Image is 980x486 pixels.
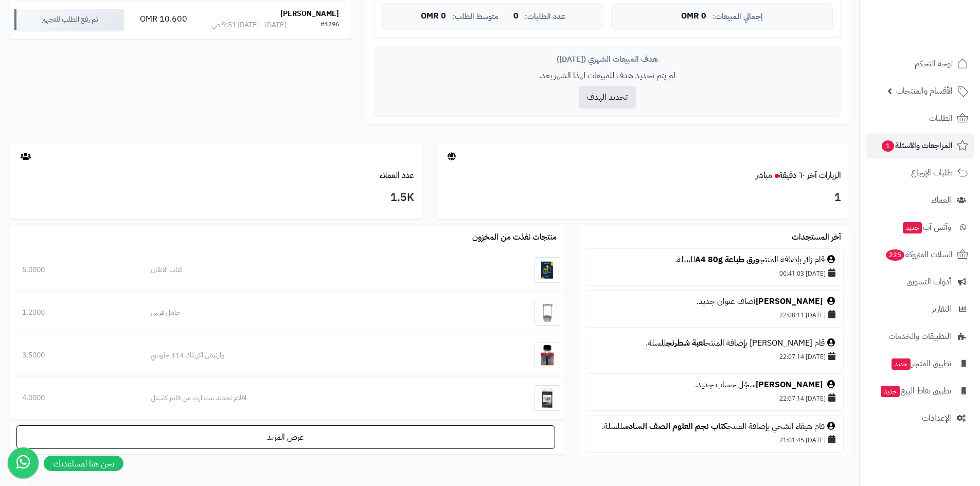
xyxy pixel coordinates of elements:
[866,297,974,321] a: التقارير
[902,220,951,235] span: وآتس آب
[666,337,705,349] a: لعبة شطرنج
[472,233,557,242] h3: منتجات نفذت من المخزون
[932,302,951,316] span: التقارير
[880,384,951,398] span: تطبيق نقاط البيع
[151,308,458,318] div: حامل فرش
[22,308,127,318] div: 1.2000
[885,247,953,262] span: السلات المتروكة
[591,391,838,405] div: [DATE] 22:07:14
[866,406,974,430] a: الإعدادات
[22,393,127,403] div: 4.0000
[445,189,841,207] h3: 1
[792,233,841,242] h3: آخر المستجدات
[881,138,953,153] span: المراجعات والأسئلة
[211,20,286,30] div: [DATE] - [DATE] 9:51 ص
[18,189,414,207] h3: 1.5K
[151,393,458,403] div: اقلام تحديد بيت ارت من فايبر كاستل
[382,54,833,65] div: هدف المبيعات الشهري ([DATE])
[911,166,953,180] span: طلبات الإرجاع
[591,308,838,322] div: [DATE] 22:08:11
[591,421,838,433] div: قام هيفاء الشحي بإضافة المنتج للسلة.
[380,169,414,182] a: عدد العملاء
[922,411,951,425] span: الإعدادات
[890,356,951,371] span: تطبيق المتجر
[681,12,706,21] span: 0 OMR
[14,9,123,30] div: تم رفع الطلب للتجهيز
[881,386,900,397] span: جديد
[756,169,772,182] small: مباشر
[151,265,458,275] div: كتاب الاتقان
[866,269,974,294] a: أدوات التسويق
[756,295,823,308] a: [PERSON_NAME]
[591,433,838,447] div: [DATE] 21:01:45
[756,169,841,182] a: الزيارات آخر ٦٠ دقيقةمباشر
[591,296,838,308] div: أضاف عنوان جديد.
[151,350,458,361] div: وارنيش اكريلك 114 جلوسي
[280,8,339,19] strong: [PERSON_NAME]
[931,193,951,207] span: العملاء
[22,265,127,275] div: 5.0000
[534,300,560,326] img: حامل فرش
[128,1,200,39] td: 10.600 OMR
[910,29,970,50] img: logo-2.png
[534,343,560,368] img: وارنيش اكريلك 114 جلوسي
[591,254,838,266] div: قام زائر بإضافة المنتج للسلة.
[866,215,974,240] a: وآتس آبجديد
[866,106,974,131] a: الطلبات
[866,324,974,349] a: التطبيقات والخدمات
[525,12,565,21] span: عدد الطلبات:
[915,57,953,71] span: لوحة التحكم
[866,242,974,267] a: السلات المتروكة225
[903,222,922,233] span: جديد
[534,385,560,411] img: اقلام تحديد بيت ارت من فايبر كاستل
[452,12,498,21] span: متوسط الطلب:
[22,350,127,361] div: 3.5000
[888,329,951,344] span: التطبيقات والخدمات
[16,425,555,449] a: عرض المزيد
[421,12,446,21] span: 0 OMR
[579,86,636,109] button: تحديد الهدف
[622,420,727,433] a: كتاب نجم العلوم الصف السادس
[929,111,953,125] span: الطلبات
[866,160,974,185] a: طلبات الإرجاع
[591,349,838,364] div: [DATE] 22:07:14
[382,70,833,82] p: لم يتم تحديد هدف للمبيعات لهذا الشهر بعد.
[591,337,838,349] div: قام [PERSON_NAME] بإضافة المنتج للسلة.
[866,379,974,403] a: تطبيق نقاط البيعجديد
[896,84,953,98] span: الأقسام والمنتجات
[906,275,951,289] span: أدوات التسويق
[866,351,974,376] a: تطبيق المتجرجديد
[591,266,838,280] div: [DATE] 06:41:03
[591,379,838,391] div: سجّل حساب جديد.
[886,249,904,261] span: 225
[712,12,763,21] span: إجمالي المبيعات:
[882,140,894,152] span: 1
[505,12,507,20] span: |
[892,358,911,370] span: جديد
[866,188,974,212] a: العملاء
[866,51,974,76] a: لوحة التحكم
[695,254,759,266] a: ورق طباعة A4 80g
[320,20,339,30] div: #1296
[866,133,974,158] a: المراجعات والأسئلة1
[513,12,519,21] span: 0
[534,257,560,283] img: كتاب الاتقان
[756,379,823,391] a: [PERSON_NAME]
